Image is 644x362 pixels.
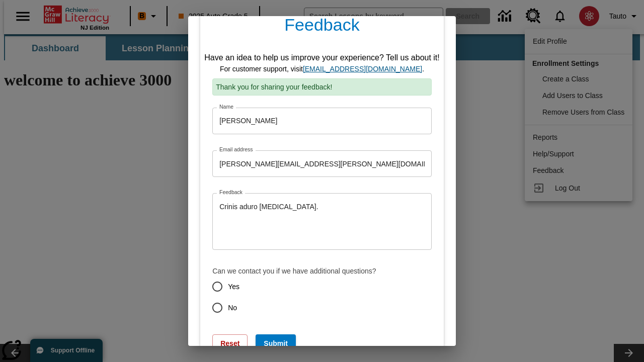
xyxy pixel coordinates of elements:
label: Name [219,103,233,111]
button: Reset [212,334,248,353]
button: Submit [256,334,295,353]
div: contact-permission [212,276,432,318]
h4: Feedback [200,7,444,48]
label: Email address [219,146,253,153]
p: Thank you for sharing your feedback! [212,78,432,96]
div: Have an idea to help us improve your experience? Tell us about it! [204,52,440,64]
a: support, will open in new browser tab [303,65,422,73]
span: Yes [228,282,239,292]
label: Feedback [219,189,243,196]
div: For customer support, visit . [204,64,440,74]
span: No [228,303,237,313]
